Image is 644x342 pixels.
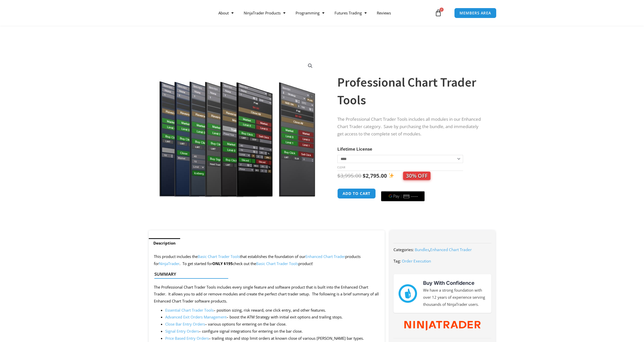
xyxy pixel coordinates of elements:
img: LogoAI | Affordable Indicators – NinjaTrader [141,4,195,22]
li: – configure signal integrations for entering on the bar close. [165,328,380,335]
p: The Professional Chart Trader Tools includes every single feature and software product that is bu... [154,284,380,305]
label: Lifetime License [337,146,372,152]
p: The Professional Chart Trader Tools includes all modules in our Enhanced Chart Trader category. S... [337,116,485,138]
a: Order Execution [402,258,431,264]
a: Clear options [337,166,345,169]
a: Futures Trading [329,7,372,19]
a: Advanced Exit Orders Management [165,314,226,319]
a: Reviews [372,7,396,19]
a: Close Bar Entry Orders [165,321,205,327]
a: About [213,7,239,19]
p: This product includes the that establishes the foundation of our products for . To get started for [154,253,380,267]
h3: Buy With Confidence [423,279,486,287]
img: NinjaTrader Wordmark color RGB | Affordable Indicators – NinjaTrader [404,321,481,331]
img: ProfessionalToolsBundlePage [156,57,319,197]
a: Essential Chart Trader Tools [165,308,214,313]
a: Enhanced Chart Trader [430,247,472,252]
img: ✨ [389,173,394,178]
li: – various options for entering on the bar close. [165,321,380,328]
a: Price Based Entry Orders [165,336,209,341]
span: 0 [440,8,444,12]
a: Basic Chart Trader Tools [198,254,240,259]
iframe: Secure payment input frame [380,188,426,188]
span: Categories: [393,247,414,252]
a: NinjaTrader [159,261,179,266]
bdi: 2,795.00 [363,172,387,179]
h1: Professional Chart Trader Tools [337,73,485,109]
text: •••••• [411,195,419,198]
span: $ [363,172,366,179]
li: – boost the ATM Strategy with initial exit options and trailing stops. [165,314,380,321]
a: View full-screen image gallery [306,61,315,70]
strong: ONLY $195 [212,261,233,266]
span: 30% OFF [403,172,430,180]
a: Signal Entry Orders [165,329,199,334]
li: – trailing stop and stop limit orders at known close of various [PERSON_NAME] bar types. [165,335,380,342]
span: Tag: [393,258,401,264]
a: Basic Chart Trader Tools [256,261,298,266]
nav: Menu [213,7,433,19]
span: , [415,247,472,252]
a: 0 [427,6,449,20]
button: Add to cart [337,188,376,199]
a: Description [149,238,180,248]
span: check out the product! [233,261,313,266]
p: We have a strong foundation with over 12 years of experience serving thousands of NinjaTrader users. [423,287,486,308]
button: Buy with GPay [381,191,425,201]
a: NinjaTrader Products [239,7,290,19]
h4: Summary [154,272,375,277]
a: Programming [290,7,329,19]
bdi: 3,995.00 [337,172,361,179]
a: Enhanced Chart Trader [305,254,345,259]
img: mark thumbs good 43913 | Affordable Indicators – NinjaTrader [399,284,417,303]
span: $ [337,172,340,179]
a: MEMBERS AREA [454,8,496,18]
span: MEMBERS AREA [460,11,491,15]
li: – position sizing, risk reward, one click entry, and other features. [165,307,380,314]
a: Bundles [415,247,429,252]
